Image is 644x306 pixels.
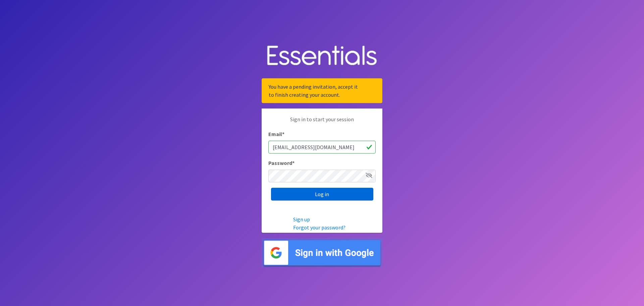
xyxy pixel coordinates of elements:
[293,224,345,231] a: Forgot your password?
[262,238,382,267] img: Sign in with Google
[282,131,284,137] abbr: required
[271,188,373,201] input: Log in
[262,39,382,73] img: Human Essentials
[268,130,284,138] label: Email
[292,160,294,166] abbr: required
[293,216,310,223] a: Sign up
[268,159,294,167] label: Password
[268,115,376,130] p: Sign in to start your session
[262,78,382,103] div: You have a pending invitation, accept it to finish creating your account.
